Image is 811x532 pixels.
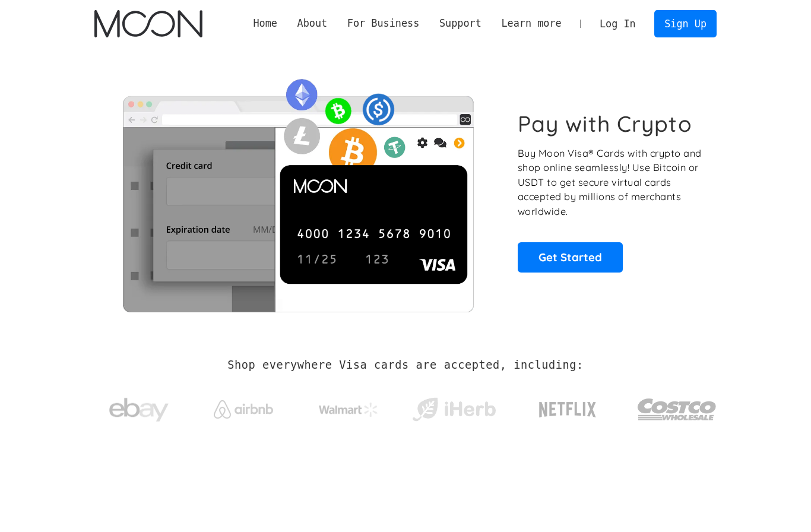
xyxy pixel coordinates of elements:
img: Costco [637,387,717,432]
img: Moon Logo [94,10,202,37]
a: home [94,10,202,37]
div: Learn more [501,16,561,31]
div: Learn more [492,16,572,31]
img: Moon Cards let you spend your crypto anywhere Visa is accepted. [94,71,501,312]
div: About [297,16,328,31]
div: Support [429,16,491,31]
img: iHerb [410,394,498,425]
p: Buy Moon Visa® Cards with crypto and shop online seamlessly! Use Bitcoin or USDT to get secure vi... [518,146,704,219]
h2: Shop everywhere Visa cards are accepted, including: [227,359,583,372]
div: Support [439,16,481,31]
img: Netflix [538,395,597,425]
a: Sign Up [654,10,716,37]
div: About [287,16,337,31]
a: Log In [590,11,645,37]
a: Walmart [305,391,393,423]
div: For Business [337,16,429,31]
a: ebay [94,379,183,435]
div: For Business [347,16,419,31]
img: ebay [109,391,169,429]
a: iHerb [410,382,498,431]
a: Home [243,16,287,31]
img: Airbnb [214,400,273,419]
img: Walmart [319,403,378,417]
a: Costco [637,375,717,438]
a: Get Started [518,242,623,272]
a: Airbnb [199,388,288,425]
h1: Pay with Crypto [518,110,692,137]
a: Netflix [515,383,621,430]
